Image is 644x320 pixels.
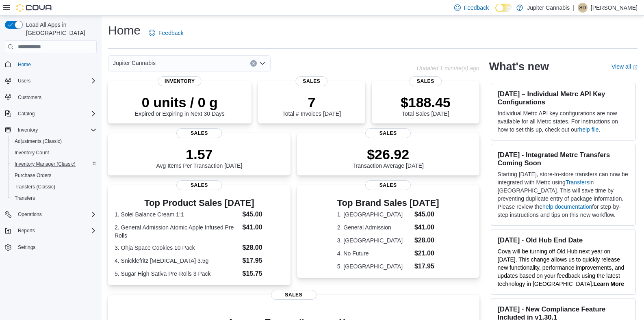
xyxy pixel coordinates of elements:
span: Users [15,76,97,86]
span: Transfers [11,193,97,203]
button: Open list of options [259,60,266,67]
h3: Top Brand Sales [DATE] [337,198,439,208]
span: Purchase Orders [11,171,97,180]
button: Transfers [8,192,100,204]
dt: 5. Sugar High Sativa Pre-Rolls 3 Pack [115,270,239,278]
span: Transfers (Classic) [11,182,97,192]
p: | [573,3,575,13]
a: Purchase Orders [11,171,55,180]
span: Sales [176,180,222,190]
button: Inventory [2,124,100,136]
button: Catalog [15,109,38,119]
span: Reports [15,226,97,236]
span: Home [15,59,97,69]
span: Catalog [18,110,35,117]
span: Users [18,78,30,84]
p: $188.45 [401,94,451,110]
span: Inventory Count [11,148,97,158]
span: Sales [365,128,411,138]
dt: 2. General Admission Atomic Apple Infused Pre Rolls [115,223,239,240]
div: Transaction Average [DATE] [352,146,424,169]
dt: 2. General Admission [337,223,411,231]
span: Inventory Manager (Classic) [15,161,76,167]
a: Transfers [566,179,590,186]
span: Adjustments (Classic) [15,138,62,145]
span: Purchase Orders [15,172,52,179]
p: 0 units / 0 g [135,94,225,110]
button: Settings [2,241,100,253]
dd: $21.00 [414,249,439,258]
span: Sales [271,290,317,300]
div: Expired or Expiring in Next 30 Days [135,94,225,117]
span: Jupiter Cannabis [113,58,156,68]
span: Inventory [158,76,202,86]
span: Customers [15,92,97,102]
button: Operations [2,209,100,220]
span: Transfers (Classic) [15,184,55,190]
div: Total Sales [DATE] [401,94,451,117]
dt: 1. [GEOGRAPHIC_DATA] [337,210,411,218]
dt: 4. No Future [337,249,411,257]
p: 1.57 [156,146,242,162]
a: Inventory Manager (Classic) [11,159,79,169]
div: Sara D [578,3,588,13]
span: Cova will be turning off Old Hub next year on [DATE]. This change allows us to quickly release ne... [498,248,624,287]
a: Adjustments (Classic) [11,136,65,146]
button: Home [2,58,100,70]
input: Dark Mode [495,4,512,12]
span: Feedback [464,4,489,12]
button: Reports [2,225,100,236]
span: Catalog [15,109,97,119]
p: [PERSON_NAME] [591,3,637,13]
svg: External link [633,65,637,70]
span: SD [579,3,586,13]
span: Sales [410,76,442,86]
span: Sales [295,76,327,86]
button: Purchase Orders [8,170,100,181]
p: Jupiter Cannabis [527,3,570,13]
a: Home [15,60,34,69]
a: Customers [15,93,45,102]
button: Operations [15,210,45,219]
a: help documentation [542,203,592,210]
span: Inventory [15,125,97,135]
span: Feedback [158,29,183,37]
span: Customers [18,94,41,101]
span: Settings [15,242,97,252]
a: Learn More [594,281,624,287]
h3: [DATE] – Individual Metrc API Key Configurations [498,90,629,106]
span: Home [18,61,31,68]
button: Catalog [2,108,100,119]
p: Updated 1 minute(s) ago [416,65,479,71]
span: Inventory [18,127,38,133]
a: Transfers (Classic) [11,182,59,192]
span: Load All Apps in [GEOGRAPHIC_DATA] [23,21,97,37]
dt: 4. Snicklefritz [MEDICAL_DATA] 3.5g [115,257,239,265]
h3: [DATE] - Old Hub End Date [498,236,629,244]
span: Inventory Manager (Classic) [11,159,97,169]
a: help file [579,126,598,133]
h3: Top Product Sales [DATE] [115,198,284,208]
span: Operations [18,211,42,218]
div: Total # Invoices [DATE] [282,94,341,117]
dd: $28.00 [414,236,439,245]
span: Adjustments (Classic) [11,136,97,146]
span: Settings [18,244,35,251]
a: Feedback [145,25,186,41]
h3: [DATE] - Integrated Metrc Transfers Coming Soon [498,151,629,167]
a: Settings [15,242,39,252]
span: Transfers [15,195,35,201]
button: Inventory Count [8,147,100,158]
dd: $45.00 [243,210,284,219]
button: Reports [15,226,38,236]
button: Users [2,75,100,86]
button: Inventory Manager (Classic) [8,158,100,170]
button: Clear input [250,60,257,67]
button: Inventory [15,125,41,135]
span: Inventory Count [15,149,49,156]
h2: What's new [489,60,549,73]
dd: $15.75 [243,269,284,279]
dd: $41.00 [243,223,284,232]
